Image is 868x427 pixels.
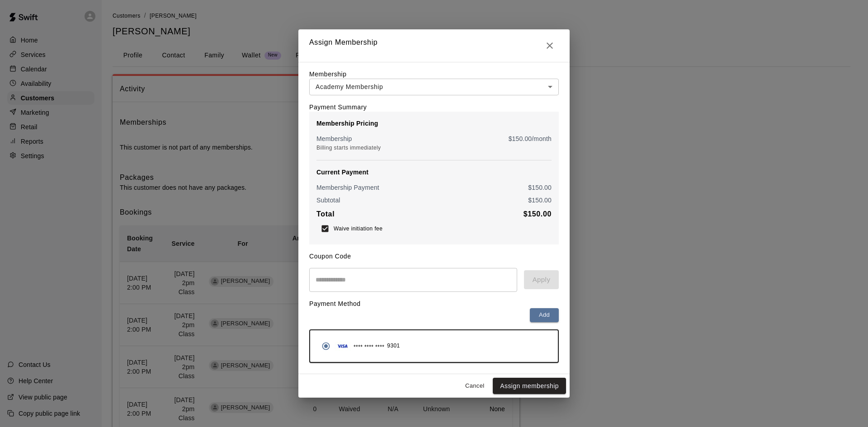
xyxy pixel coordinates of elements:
[528,196,552,205] p: $ 150.00
[493,378,566,394] button: Assign membership
[316,210,335,218] b: Total
[335,342,351,351] img: Credit card brand logo
[309,103,367,111] label: Payment Summary
[509,134,552,143] p: $ 150.00 /month
[316,119,552,128] p: Membership Pricing
[387,342,400,351] span: 9301
[524,210,552,218] b: $ 150.00
[309,300,361,307] label: Payment Method
[541,37,559,55] button: Close
[309,79,559,95] div: Academy Membership
[298,29,570,62] h2: Assign Membership
[316,134,352,143] p: Membership
[528,183,552,192] p: $ 150.00
[316,196,340,205] p: Subtotal
[460,379,489,393] button: Cancel
[316,168,552,177] p: Current Payment
[530,308,559,322] button: Add
[334,225,382,232] span: Waive initiation fee
[309,253,351,260] label: Coupon Code
[316,183,379,192] p: Membership Payment
[316,145,381,151] span: Billing starts immediately
[309,70,347,78] label: Membership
